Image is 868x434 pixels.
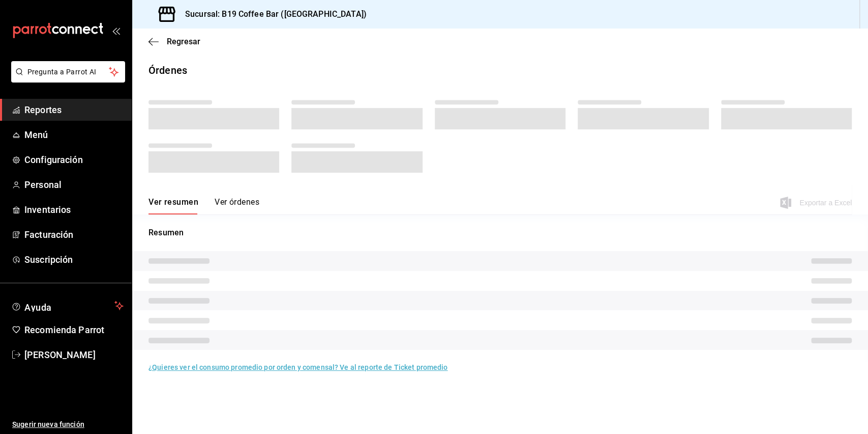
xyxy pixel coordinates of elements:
span: Ayuda [24,300,110,312]
span: Regresar [167,37,200,46]
a: ¿Quieres ver el consumo promedio por orden y comensal? Ve al reporte de Ticket promedio [148,363,447,371]
span: Pregunta a Parrot AI [27,67,109,77]
span: Reportes [24,103,124,117]
span: Configuración [24,153,124,167]
span: Recomienda Parrot [24,323,124,337]
span: Suscripción [24,253,124,266]
button: Ver resumen [148,197,198,214]
button: Regresar [148,37,200,46]
span: Menú [24,128,124,142]
button: Ver órdenes [215,197,259,214]
p: Resumen [148,227,852,239]
span: Facturación [24,228,124,241]
div: navigation tabs [148,197,259,214]
span: Inventarios [24,203,124,216]
span: Sugerir nueva función [12,419,124,430]
div: Órdenes [148,63,187,78]
span: Personal [24,178,124,192]
h3: Sucursal: B19 Coffee Bar ([GEOGRAPHIC_DATA]) [177,8,367,20]
a: Pregunta a Parrot AI [7,74,125,85]
span: [PERSON_NAME] [24,348,124,362]
button: open_drawer_menu [112,26,120,35]
button: Pregunta a Parrot AI [11,61,125,83]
